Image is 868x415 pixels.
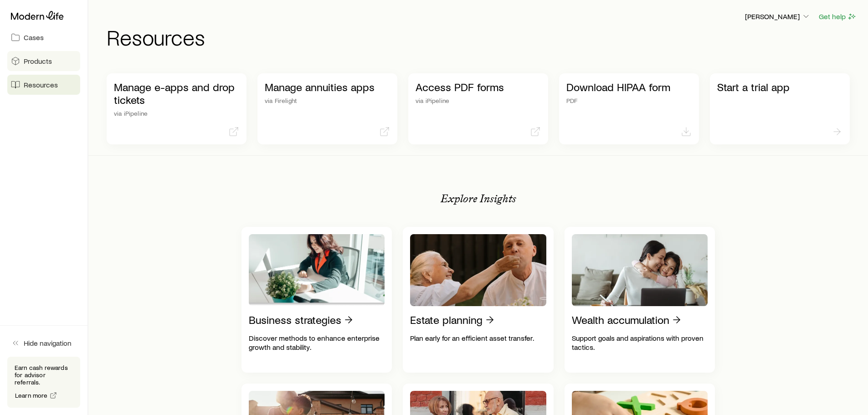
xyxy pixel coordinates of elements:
[114,110,239,117] p: via iPipeline
[572,313,669,326] p: Wealth accumulation
[559,73,699,144] a: Download HIPAA formPDF
[410,234,546,306] img: Estate planning
[818,11,857,22] button: Get help
[566,81,692,93] p: Download HIPAA form
[416,81,541,93] p: Access PDF forms
[114,81,239,106] p: Manage e-apps and drop tickets
[403,227,554,373] a: Estate planningPlan early for an efficient asset transfer.
[249,313,341,326] p: Business strategies
[24,80,58,89] span: Resources
[7,51,80,71] a: Products
[265,81,390,93] p: Manage annuities apps
[241,227,392,373] a: Business strategiesDiscover methods to enhance enterprise growth and stability.
[15,364,73,386] p: Earn cash rewards for advisor referrals.
[566,97,692,104] p: PDF
[107,26,857,48] h1: Resources
[572,333,708,352] p: Support goals and aspirations with proven tactics.
[410,333,546,343] p: Plan early for an efficient asset transfer.
[416,97,541,104] p: via iPipeline
[24,33,44,42] span: Cases
[265,97,390,104] p: via Firelight
[24,338,72,348] span: Hide navigation
[7,357,80,408] div: Earn cash rewards for advisor referrals.Learn more
[249,333,385,352] p: Discover methods to enhance enterprise growth and stability.
[572,234,708,306] img: Wealth accumulation
[745,11,811,22] button: [PERSON_NAME]
[441,192,516,205] p: Explore Insights
[717,81,842,93] p: Start a trial app
[7,27,80,47] a: Cases
[7,75,80,95] a: Resources
[745,12,811,21] p: [PERSON_NAME]
[249,234,385,306] img: Business strategies
[565,227,715,373] a: Wealth accumulationSupport goals and aspirations with proven tactics.
[7,333,80,353] button: Hide navigation
[410,313,483,326] p: Estate planning
[24,56,52,66] span: Products
[15,392,48,399] span: Learn more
